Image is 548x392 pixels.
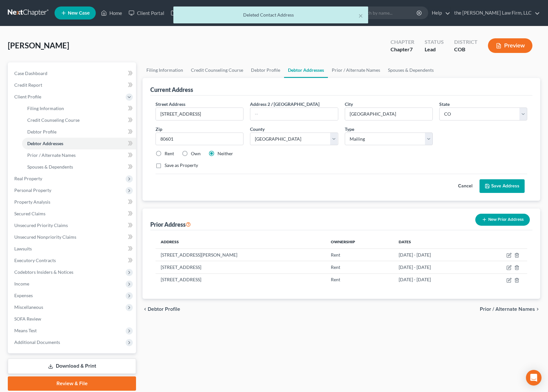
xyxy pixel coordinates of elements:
[9,68,136,79] a: Case Dashboard
[27,164,73,170] span: Spouses & Dependents
[22,149,136,161] a: Prior / Alternate Names
[27,129,56,134] span: Debtor Profile
[8,376,136,391] a: Review & File
[14,187,51,193] span: Personal Property
[14,199,50,205] span: Property Analysis
[439,101,450,107] span: State
[425,38,444,46] div: Status
[14,269,73,275] span: Codebtors Insiders & Notices
[9,243,136,255] a: Lawsuits
[425,46,444,53] div: Lead
[14,211,45,216] span: Secured Claims
[480,307,540,312] button: Prior / Alternate Names chevron_right
[156,273,326,286] td: [STREET_ADDRESS]
[9,79,136,91] a: Credit Report
[14,246,32,251] span: Lawsuits
[14,293,33,298] span: Expenses
[393,235,477,248] th: Dates
[14,70,47,76] span: Case Dashboard
[156,133,243,145] input: XXXXX
[150,221,191,228] div: Prior Address
[345,126,354,133] label: Type
[143,62,187,78] a: Filing Information
[9,313,136,325] a: SOFA Review
[14,281,29,286] span: Income
[526,370,542,386] div: Open Intercom Messenger
[326,261,393,273] td: Rent
[480,179,525,193] button: Save Address
[22,103,136,114] a: Filing Information
[326,235,393,248] th: Ownership
[27,152,76,158] span: Prior / Alternate Names
[22,138,136,149] a: Debtor Addresses
[9,255,136,266] a: Executory Contracts
[191,150,201,157] label: Own
[14,176,42,181] span: Real Property
[284,62,328,78] a: Debtor Addresses
[156,248,326,261] td: [STREET_ADDRESS][PERSON_NAME]
[410,46,413,52] span: 7
[22,114,136,126] a: Credit Counseling Course
[14,234,76,240] span: Unsecured Nonpriority Claims
[9,196,136,208] a: Property Analysis
[143,307,180,312] button: chevron_left Debtor Profile
[358,12,363,19] button: ×
[27,141,63,146] span: Debtor Addresses
[148,307,180,312] span: Debtor Profile
[143,307,148,312] i: chevron_left
[14,304,43,310] span: Miscellaneous
[165,162,198,169] label: Save as Property
[391,46,414,53] div: Chapter
[535,307,540,312] i: chevron_right
[345,108,432,120] input: Enter city...
[14,82,42,88] span: Credit Report
[328,62,384,78] a: Prior / Alternate Names
[14,258,56,263] span: Executory Contracts
[14,316,41,322] span: SOFA Review
[156,108,243,120] input: Enter street address
[250,108,338,120] input: --
[165,150,174,157] label: Rent
[218,150,233,157] label: Neither
[250,101,319,107] label: Address 2 / [GEOGRAPHIC_DATA]
[22,161,136,173] a: Spouses & Dependents
[480,307,535,312] span: Prior / Alternate Names
[9,220,136,231] a: Unsecured Priority Claims
[475,214,530,226] button: New Prior Address
[22,126,136,138] a: Debtor Profile
[187,62,247,78] a: Credit Counseling Course
[156,261,326,273] td: [STREET_ADDRESS]
[326,273,393,286] td: Rent
[156,235,326,248] th: Address
[393,248,477,261] td: [DATE] - [DATE]
[27,106,64,111] span: Filing Information
[156,101,185,107] span: Street Address
[393,261,477,273] td: [DATE] - [DATE]
[326,248,393,261] td: Rent
[393,273,477,286] td: [DATE] - [DATE]
[384,62,438,78] a: Spouses & Dependents
[391,38,414,46] div: Chapter
[27,117,80,123] span: Credit Counseling Course
[451,180,480,193] button: Cancel
[250,126,265,132] span: County
[488,38,532,53] button: Preview
[14,94,41,99] span: Client Profile
[9,231,136,243] a: Unsecured Nonpriority Claims
[179,12,363,18] div: Deleted Contact Address
[345,101,353,107] span: City
[14,328,37,333] span: Means Test
[454,38,478,46] div: District
[14,339,60,345] span: Additional Documents
[14,222,68,228] span: Unsecured Priority Claims
[8,359,136,374] a: Download & Print
[8,41,69,50] span: [PERSON_NAME]
[454,46,478,53] div: COB
[150,86,193,94] div: Current Address
[156,126,162,132] span: Zip
[9,208,136,220] a: Secured Claims
[247,62,284,78] a: Debtor Profile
